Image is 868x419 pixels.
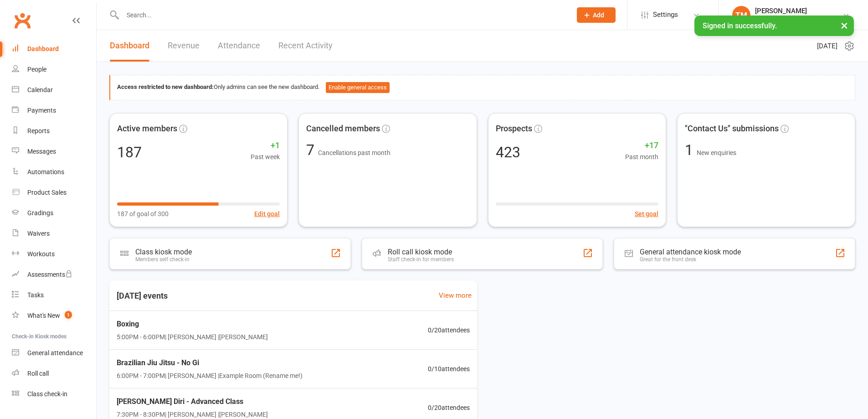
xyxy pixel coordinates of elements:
[27,370,49,377] div: Roll call
[278,30,333,62] a: Recent Activity
[388,248,454,256] div: Roll call kiosk mode
[27,250,55,258] div: Workouts
[496,145,520,160] div: 423
[388,256,454,263] div: Staff check-in for members
[12,223,96,244] a: Waivers
[12,384,96,404] a: Class kiosk mode
[254,209,280,219] button: Edit goal
[117,209,169,219] span: 187 of goal of 300
[12,182,96,203] a: Product Sales
[117,396,268,408] span: [PERSON_NAME] Diri - Advanced Class
[251,139,280,152] span: +1
[640,248,741,256] div: General attendance kiosk mode
[11,9,34,32] a: Clubworx
[12,162,96,182] a: Automations
[12,121,96,141] a: Reports
[27,168,64,176] div: Automations
[27,390,67,398] div: Class check-in
[12,244,96,264] a: Workouts
[12,203,96,223] a: Gradings
[306,141,318,159] span: 7
[251,152,280,162] span: Past week
[27,86,53,93] div: Calendar
[12,305,96,326] a: What's New1
[27,312,60,319] div: What's New
[135,256,192,263] div: Members self check-in
[635,209,658,219] button: Set goal
[12,343,96,363] a: General attendance kiosk mode
[755,7,842,15] div: [PERSON_NAME]
[27,127,50,134] div: Reports
[27,230,50,237] div: Waivers
[117,332,268,342] span: 5:00PM - 6:00PM | [PERSON_NAME] | [PERSON_NAME]
[12,285,96,305] a: Tasks
[65,311,72,319] span: 1
[117,82,848,93] div: Only admins can see the new dashboard.
[120,9,565,21] input: Search...
[27,148,56,155] div: Messages
[685,122,779,135] span: "Contact Us" submissions
[27,209,53,217] div: Gradings
[117,122,177,135] span: Active members
[428,325,470,335] span: 0 / 20 attendees
[755,15,842,23] div: Southside Academy of Combat
[117,83,214,90] strong: Access restricted to new dashboard:
[817,41,837,52] span: [DATE]
[27,349,83,357] div: General attendance
[685,141,697,159] span: 1
[653,5,678,25] span: Settings
[27,66,46,73] div: People
[117,357,303,369] span: Brazilian Jiu Jitsu - No Gi
[117,318,268,330] span: Boxing
[593,11,604,19] span: Add
[12,363,96,384] a: Roll call
[12,141,96,162] a: Messages
[27,189,67,196] div: Product Sales
[168,30,200,62] a: Revenue
[27,291,44,299] div: Tasks
[496,122,532,135] span: Prospects
[27,107,56,114] div: Payments
[318,149,390,156] span: Cancellations past month
[12,39,96,59] a: Dashboard
[218,30,260,62] a: Attendance
[109,288,175,304] h3: [DATE] events
[135,248,192,256] div: Class kiosk mode
[326,82,390,93] button: Enable general access
[732,6,750,24] div: TM
[640,256,741,263] div: Great for the front desk
[439,290,472,301] a: View more
[110,30,149,62] a: Dashboard
[12,59,96,80] a: People
[428,364,470,374] span: 0 / 10 attendees
[12,80,96,100] a: Calendar
[117,371,303,381] span: 6:00PM - 7:00PM | [PERSON_NAME] | Example Room (Rename me!)
[117,145,142,160] div: 187
[12,264,96,285] a: Assessments
[27,271,72,278] div: Assessments
[697,149,736,156] span: New enquiries
[428,403,470,413] span: 0 / 20 attendees
[12,100,96,121] a: Payments
[625,152,658,162] span: Past month
[577,7,616,23] button: Add
[27,45,59,52] div: Dashboard
[703,21,777,30] span: Signed in successfully.
[625,139,658,152] span: +17
[306,122,380,135] span: Cancelled members
[836,16,853,35] button: ×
